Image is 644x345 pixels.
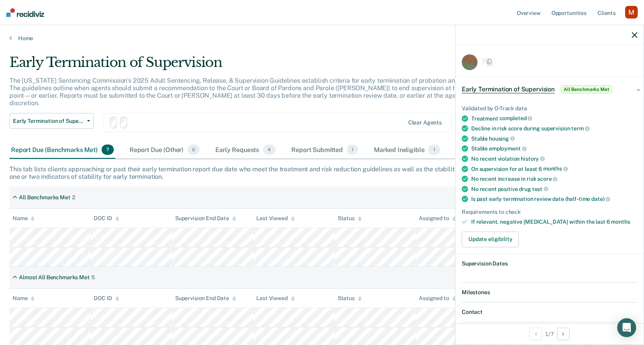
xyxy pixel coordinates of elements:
[263,145,276,155] span: 4
[462,289,637,296] dt: Milestones
[561,85,612,93] span: All Benchmarks Met
[94,215,119,222] div: DOC ID
[428,145,440,155] span: 1
[94,295,119,302] div: DOC ID
[462,232,519,247] button: Update eligibility
[462,85,555,93] span: Early Termination of Supervision
[187,145,200,155] span: 0
[462,260,637,267] dt: Supervision Dates
[557,328,570,340] button: Next Opportunity
[471,185,637,193] div: No recent positive drug
[347,145,358,155] span: 1
[471,165,637,172] div: On supervision for at least 6
[591,196,610,202] span: date)
[9,165,635,180] div: This tab lists clients approaching or past their early termination report due date who meet the t...
[471,195,637,202] div: Is past early termination review date (half-time
[462,209,637,215] div: Requirements to check
[543,165,568,172] span: months
[537,176,557,182] span: score
[290,141,360,159] div: Report Submitted
[532,186,548,192] span: test
[471,155,637,162] div: No recent violation
[214,141,277,159] div: Early Requests
[256,295,294,302] div: Last Viewed
[9,77,486,107] p: The [US_STATE] Sentencing Commission’s 2025 Adult Sentencing, Release, & Supervision Guidelines e...
[9,54,492,77] div: Early Termination of Supervision
[489,145,526,152] span: employment
[13,118,84,124] span: Early Termination of Supervision
[611,219,630,225] span: months
[91,274,95,281] div: 5
[419,215,456,222] div: Assigned to
[72,194,75,201] div: 2
[256,215,294,222] div: Last Viewed
[471,125,637,132] div: Decline in risk score during supervision
[471,115,637,122] div: Treatment
[338,215,362,222] div: Status
[19,274,90,281] div: Almost All Benchmarks Met
[521,156,545,162] span: history
[571,125,589,132] span: term
[372,141,442,159] div: Marked Ineligible
[9,141,115,159] div: Report Due (Benchmarks Met)
[462,105,637,112] div: Validated by O-Track data
[102,145,114,155] span: 7
[500,115,533,121] span: completed
[617,318,636,337] div: Open Intercom Messenger
[471,135,637,142] div: Stable
[471,219,637,225] div: If relevant, negative [MEDICAL_DATA] within the last 6
[13,295,35,302] div: Name
[175,295,236,302] div: Supervision End Date
[471,175,637,182] div: No recent increase in risk
[408,119,442,126] div: Clear agents
[19,194,70,201] div: All Benchmarks Met
[419,295,456,302] div: Assigned to
[128,141,201,159] div: Report Due (Other)
[489,135,515,142] span: housing
[455,77,644,102] div: Early Termination of SupervisionAll Benchmarks Met
[6,8,44,17] img: Recidiviz
[13,215,35,222] div: Name
[462,309,637,315] dt: Contact
[338,295,362,302] div: Status
[175,215,236,222] div: Supervision End Date
[455,323,644,344] div: 1 / 7
[9,35,635,42] a: Home
[471,145,637,152] div: Stable
[529,328,542,340] button: Previous Opportunity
